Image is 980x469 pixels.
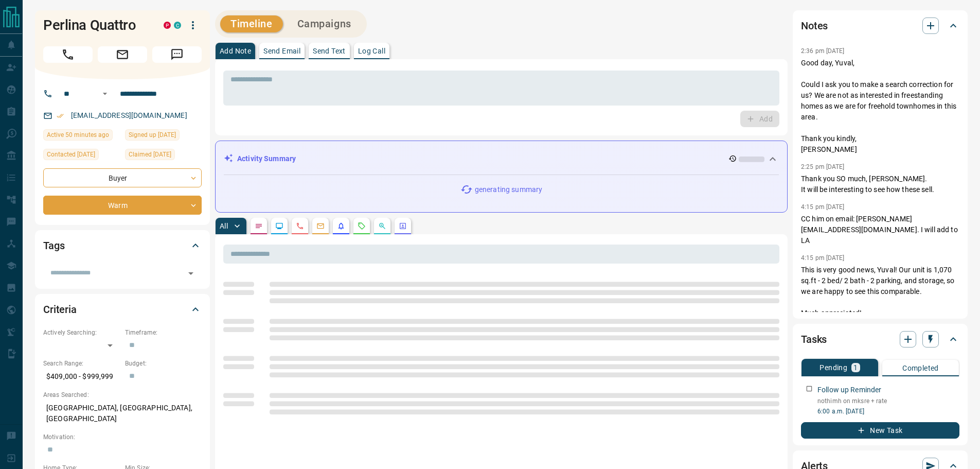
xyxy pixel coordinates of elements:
p: 4:15 pm [DATE] [801,203,845,211]
button: Timeline [220,15,283,32]
p: 2:36 pm [DATE] [801,47,845,55]
span: Call [43,46,93,63]
div: Warm [43,196,202,215]
div: Notes [801,13,959,38]
p: Pending [819,364,847,371]
p: Add Note [220,47,251,55]
p: Search Range: [43,359,120,368]
svg: Calls [296,222,304,230]
div: Criteria [43,297,202,322]
span: Email [98,46,147,63]
p: Follow up Reminder [817,385,881,395]
p: Send Text [313,47,346,55]
div: Tue Sep 16 2025 [43,129,120,144]
a: [EMAIL_ADDRESS][DOMAIN_NAME] [71,111,187,119]
div: condos.ca [174,22,181,29]
p: Log Call [358,47,385,55]
p: Timeframe: [125,328,202,337]
p: [GEOGRAPHIC_DATA], [GEOGRAPHIC_DATA], [GEOGRAPHIC_DATA] [43,399,202,427]
div: Sun Jul 27 2025 [125,129,202,144]
span: Message [152,46,202,63]
span: Claimed [DATE] [129,149,171,160]
svg: Lead Browsing Activity [275,222,283,230]
p: Activity Summary [237,153,296,164]
p: This is very good news, Yuval! Our unit is 1,070 sq.ft - 2 bed/ 2 bath - 2 parking, and storage, ... [801,265,959,329]
p: 6:00 a.m. [DATE] [817,407,959,416]
p: Motivation: [43,432,202,442]
p: CC him on email: [PERSON_NAME][EMAIL_ADDRESS][DOMAIN_NAME]. I will add to LA [801,214,959,246]
svg: Agent Actions [399,222,407,230]
p: Areas Searched: [43,390,202,399]
p: Completed [902,364,939,372]
span: Contacted [DATE] [47,149,95,160]
p: Actively Searching: [43,328,120,337]
svg: Email Verified [57,112,64,119]
h2: Criteria [43,301,77,318]
svg: Listing Alerts [337,222,345,230]
button: New Task [801,422,959,439]
p: 4:15 pm [DATE] [801,254,845,262]
div: Tasks [801,327,959,352]
div: Activity Summary [224,149,779,168]
h1: Perlina Quattro [43,17,148,33]
p: All [220,222,228,230]
p: Budget: [125,359,202,368]
span: Active 50 minutes ago [47,130,109,140]
div: Tags [43,233,202,258]
button: Open [184,266,198,281]
h2: Tags [43,237,64,254]
p: $409,000 - $999,999 [43,368,120,385]
p: generating summary [475,184,542,195]
p: 1 [853,364,858,371]
div: Buyer [43,168,202,187]
button: Open [99,88,111,100]
svg: Emails [316,222,325,230]
p: Thank you SO much, [PERSON_NAME]. It will be interesting to see how these sell. [801,173,959,195]
h2: Tasks [801,331,827,348]
div: Sun Jul 27 2025 [125,149,202,163]
button: Campaigns [287,15,362,32]
p: 2:25 pm [DATE] [801,163,845,170]
p: nothimh on mksre + rate [817,396,959,406]
svg: Opportunities [378,222,386,230]
span: Signed up [DATE] [129,130,176,140]
svg: Notes [255,222,263,230]
h2: Notes [801,18,828,34]
p: Send Email [263,47,300,55]
div: property.ca [164,22,171,29]
div: Sun Jul 27 2025 [43,149,120,163]
p: Good day, Yuval, Could I ask you to make a search correction for us? We are not as interested in ... [801,58,959,155]
svg: Requests [358,222,366,230]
